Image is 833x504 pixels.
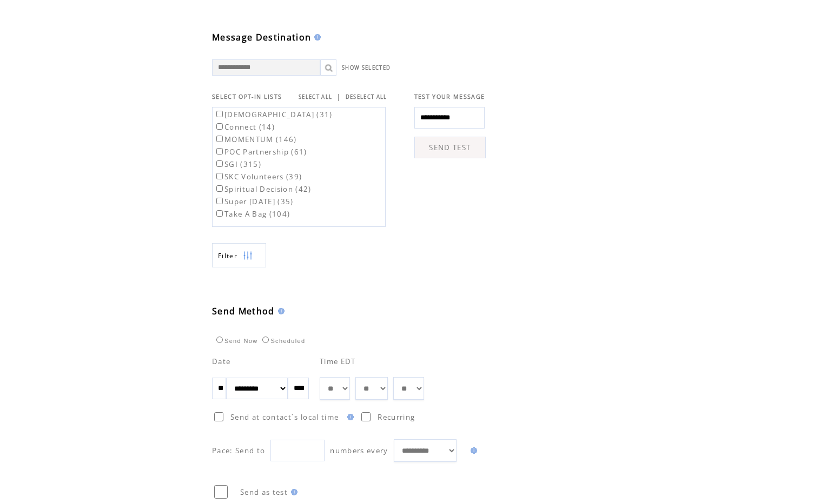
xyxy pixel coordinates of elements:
[214,197,294,206] label: Super [DATE] (35)
[346,93,387,100] a: DESELECT ALL
[342,64,391,71] a: SHOW SELECTED
[240,487,288,497] span: Send as test
[330,446,388,455] span: numbers every
[299,93,332,100] a: SELECT ALL
[216,111,223,117] input: [DEMOGRAPHIC_DATA] (31)
[216,210,223,217] input: Take A Bag (104)
[212,243,266,267] a: Filter
[344,414,354,420] img: help.gif
[216,160,223,167] input: SGI (315)
[214,110,333,119] label: [DEMOGRAPHIC_DATA] (31)
[216,123,223,130] input: Connect (14)
[212,305,275,317] span: Send Method
[216,173,223,179] input: SKC Volunteers (39)
[260,338,305,344] label: Scheduled
[414,93,485,100] span: TEST YOUR MESSAGE
[214,147,307,157] label: POC Partnership (61)
[216,185,223,192] input: Spiritual Decision (42)
[336,92,341,102] span: |
[214,184,312,194] label: Spiritual Decision (42)
[214,209,290,219] label: Take A Bag (104)
[230,412,339,422] span: Send at contact`s local time
[216,136,223,142] input: MOMENTUM (146)
[214,122,275,132] label: Connect (14)
[214,172,302,182] label: SKC Volunteers (39)
[216,337,223,343] input: Send Now
[311,34,321,41] img: help.gif
[216,148,223,154] input: POC Partnership (61)
[214,338,257,344] label: Send Now
[467,447,477,454] img: help.gif
[218,251,237,260] span: Show filters
[212,93,282,100] span: SELECT OPT-IN LISTS
[212,357,230,366] span: Date
[378,412,415,422] span: Recurring
[262,337,269,343] input: Scheduled
[320,357,356,366] span: Time EDT
[275,308,285,314] img: help.gif
[243,244,253,268] img: filters.png
[414,137,486,158] a: SEND TEST
[216,198,223,204] input: Super [DATE] (35)
[214,159,261,169] label: SGI (315)
[214,135,297,144] label: MOMENTUM (146)
[212,446,265,455] span: Pace: Send to
[288,489,297,495] img: help.gif
[212,31,311,43] span: Message Destination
